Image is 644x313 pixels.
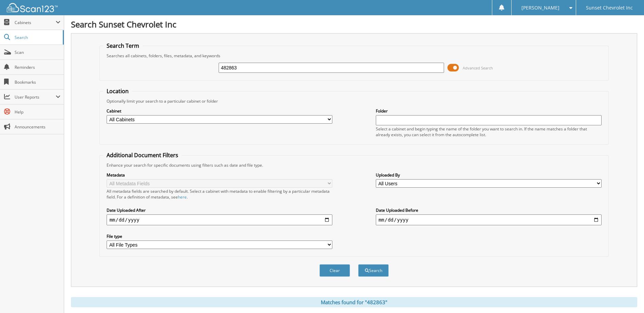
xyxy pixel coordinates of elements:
[103,151,182,159] legend: Additional Document Filters
[107,207,332,213] label: Date Uploaded After
[15,49,60,55] span: Scan
[376,126,602,138] div: Select a cabinet and begin typing the name of the folder you want to search in. If the name match...
[376,108,602,114] label: Folder
[376,214,602,225] input: end
[15,124,60,130] span: Announcements
[71,297,637,307] div: Matches found for "482863"
[15,20,56,25] span: Cabinets
[71,19,637,30] h1: Search Sunset Chevrolet Inc
[107,233,332,239] label: File type
[376,207,602,213] label: Date Uploaded Before
[376,172,602,178] label: Uploaded By
[103,87,132,95] legend: Location
[107,214,332,225] input: start
[463,65,493,70] span: Advanced Search
[15,109,60,115] span: Help
[15,64,60,70] span: Reminders
[107,172,332,178] label: Metadata
[103,42,143,49] legend: Search Term
[586,6,633,10] span: Sunset Chevrolet Inc
[319,264,350,277] button: Clear
[178,194,187,200] a: here
[107,188,332,200] div: All metadata fields are searched by default. Select a cabinet with metadata to enable filtering b...
[103,53,605,59] div: Searches all cabinets, folders, files, metadata, and keywords
[15,94,56,100] span: User Reports
[103,162,605,168] div: Enhance your search for specific documents using filters such as date and file type.
[7,3,58,12] img: scan123-logo-white.svg
[15,79,60,85] span: Bookmarks
[107,108,332,114] label: Cabinet
[103,98,605,104] div: Optionally limit your search to a particular cabinet or folder
[521,6,559,10] span: [PERSON_NAME]
[15,35,59,40] span: Search
[358,264,389,277] button: Search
